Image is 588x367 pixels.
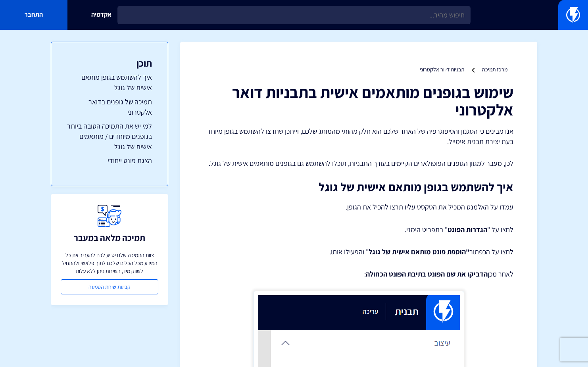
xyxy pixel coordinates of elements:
a: איך להשתמש בגופן מותאם אישית של גוגל [67,72,152,92]
h1: שימוש בגופנים מותאמים אישית בתבניות דואר אלקטרוני [204,83,513,118]
p: לכן, מעבר למגוון הגופנים הפופולארים הקיימים בעורך התבניות, תוכלו להשתמש גם בגופנים מותאמים אישית ... [204,158,513,169]
strong: הדביקו את שם הפונט בתיבת הפונט הכחולה [366,269,488,279]
p: לאחר מכן : [204,269,513,279]
a: קביעת שיחת הטמעה [61,279,158,294]
strong: "הוספת פונט מותאם אישית של גוגל [369,247,469,256]
h2: איך להשתמש בגופן מותאם אישית של גוגל [204,181,513,194]
p: עמדו על האלמנט המכיל את הטקסט עליו תרצו להכיל את הגופן. [204,202,513,213]
input: חיפוש מהיר... [117,6,470,24]
p: לחצו על " " בתפריט הימני. [204,225,513,235]
p: אנו מבינים כי הסגנון והטיפוגרפיה של האתר שלכם הוא חלק מהותי מהמותג שלכם, וייתכן שתרצו להשתמש בגופ... [204,126,513,146]
a: הצגת פונט ייחודי [67,156,152,166]
p: צוות התמיכה שלנו יסייע לכם להעביר את כל המידע מכל הכלים שלכם לתוך פלאשי ולהתחיל לשווק מיד, השירות... [61,251,158,275]
h3: תמיכה מלאה במעבר [74,233,145,242]
strong: הגדרות הפונט [448,225,487,234]
h3: תוכן [67,58,152,68]
p: לחצו על הכפתור " והפעילו אותו. [204,247,513,257]
a: מרכז תמיכה [482,66,507,73]
a: תמיכה של גופנים בדואר אלקטרוני [67,97,152,117]
a: למי יש את התמיכה הטובה ביותר בגופנים מיוחדים / מותאמים אישית של גוגל [67,121,152,152]
a: תבניות דיוור אלקטרוני [420,66,464,73]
